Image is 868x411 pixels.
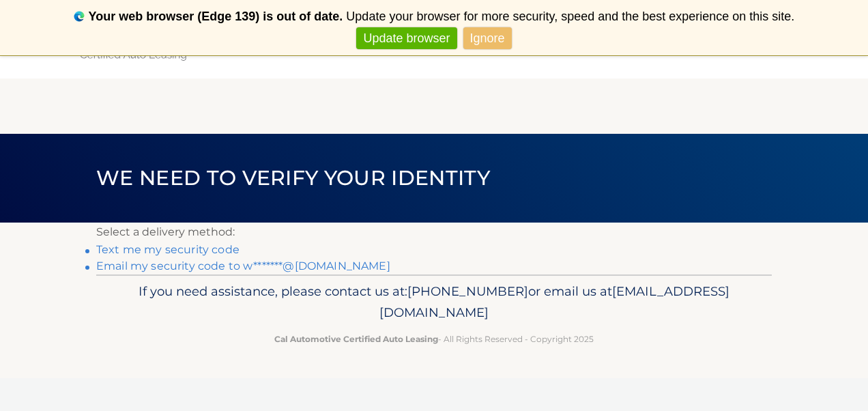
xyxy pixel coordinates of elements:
[96,259,390,272] a: Email my security code to w*******@[DOMAIN_NAME]
[96,243,240,256] a: Text me my security code
[274,334,438,344] strong: Cal Automotive Certified Auto Leasing
[407,283,528,299] span: [PHONE_NUMBER]
[105,332,763,346] p: - All Rights Reserved - Copyright 2025
[89,10,343,23] b: Your web browser (Edge 139) is out of date.
[105,281,763,324] p: If you need assistance, please contact us at: or email us at
[356,27,457,50] a: Update browser
[96,165,490,190] span: We need to verify your identity
[346,10,794,23] span: Update your browser for more security, speed and the best experience on this site.
[96,223,772,242] p: Select a delivery method:
[463,27,512,50] a: Ignore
